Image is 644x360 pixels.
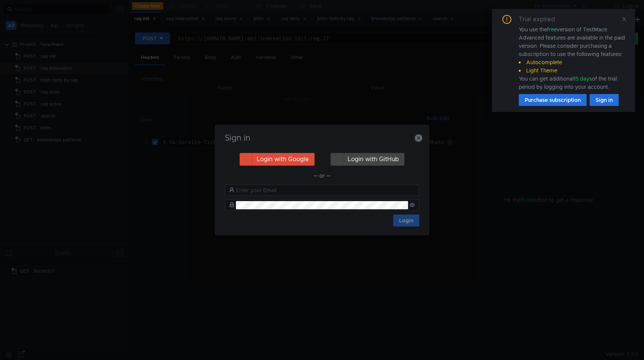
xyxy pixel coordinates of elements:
span: free [547,26,557,33]
button: Sign in [590,94,619,106]
input: Enter your Email [236,186,415,194]
div: — or — [225,171,419,180]
div: You use the version of TestMace. Advanced features are available in the paid version. Please cons... [519,25,626,91]
button: Login with Google [240,153,315,166]
div: Trial expired [519,15,564,24]
button: Login with GitHub [331,153,404,166]
li: Autocomplete [519,58,626,66]
li: Light Theme [519,66,626,75]
button: Purchase subscription [519,94,587,106]
div: You can get additional of the trial period by logging into your account. [519,75,626,91]
h3: Sign in [224,134,420,143]
span: 15 days [574,75,592,82]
